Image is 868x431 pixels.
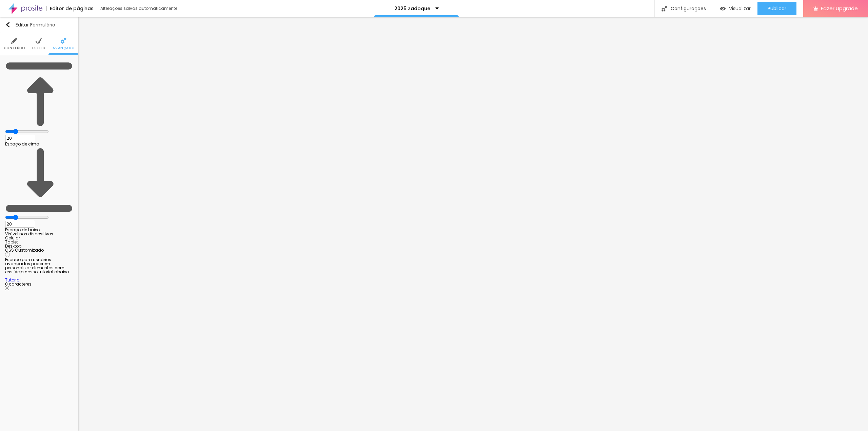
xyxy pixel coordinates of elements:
span: Avançado [53,46,74,50]
div: Editar Formulário [5,22,55,27]
div: Visível nos dispositivos [5,232,73,236]
span: Desktop [5,243,21,249]
span: Fazer Upgrade [821,5,858,11]
img: view-1.svg [720,6,726,12]
button: Visualizar [713,2,757,15]
iframe: Editor [78,17,868,431]
img: Icone [5,252,10,257]
div: Alterações salvas automaticamente [100,6,178,11]
span: Conteúdo [4,46,25,50]
a: Tutorial [5,277,21,283]
img: Icone [662,6,667,12]
span: Tablet [5,239,18,245]
img: Icone [5,22,11,27]
button: Publicar [757,2,796,15]
span: Visualizar [729,6,751,11]
div: CSS Customizado [5,248,73,252]
div: 0 caracteres [5,282,73,291]
img: Icone [5,60,73,128]
span: Publicar [768,6,786,11]
img: Icone [36,38,42,44]
p: 2025 Zadoque [394,6,430,11]
div: Espaço de baixo [5,228,73,232]
span: Estilo [32,46,45,50]
div: Editor de páginas [46,6,94,11]
img: Icone [5,286,9,290]
img: Icone [60,38,66,44]
img: Icone [11,38,17,44]
span: Celular [5,235,20,241]
div: Espaco para usuários avançados poderem personalizar elementos com css. Veja nosso tutorial abaixo: [5,258,73,282]
img: Icone [5,146,73,214]
div: Espaço de cima [5,142,73,146]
